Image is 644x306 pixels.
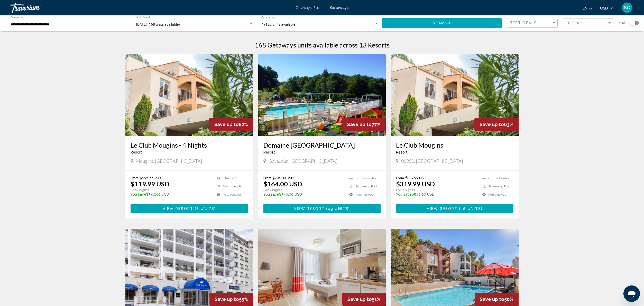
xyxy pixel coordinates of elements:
span: You save [131,192,146,196]
p: $540.00 USD [131,192,211,196]
button: User Menu [620,2,634,13]
span: 06250, [GEOGRAPHIC_DATA] [401,158,463,164]
span: Save up to [480,297,504,302]
span: Best Deals [510,21,537,25]
div: 50% [475,293,519,306]
span: 8 units [196,207,214,211]
span: Save up to [347,122,372,127]
img: 7432E01X.jpg [391,54,519,136]
p: $119.99 USD [131,180,169,188]
div: 77% [342,118,386,131]
span: ( ) [193,207,216,211]
span: $659.99 USD [140,176,161,180]
span: ( ) [457,207,483,211]
p: $540.00 USD [396,192,477,196]
span: View Resort [294,207,325,211]
span: View Resort [163,207,193,211]
p: For 7 nights [263,188,344,192]
span: Save up to [480,122,504,127]
button: View Resort(49 units) [263,204,381,213]
span: Resort [131,150,142,154]
span: ( ) [325,207,350,211]
button: View Resort(26 units) [396,204,513,213]
a: Travorium [10,3,290,13]
span: You save [263,192,279,196]
span: Mougins, [GEOGRAPHIC_DATA] [136,158,202,164]
a: Getaways [330,6,348,10]
button: Change currency [600,4,613,12]
span: SC [624,5,630,10]
span: Resort [263,150,275,154]
a: Le Club Mougins [396,141,513,149]
span: View Resort [427,207,457,211]
p: $164.00 USD [263,180,302,188]
div: 82% [209,118,253,131]
div: 55% [209,293,253,306]
span: From [396,176,404,180]
span: Swimming Pool [223,185,244,188]
span: 4 (123 units available) [261,22,297,26]
span: Filters [566,21,583,25]
span: Pets Allowed [355,193,374,196]
span: Gavaudun, [GEOGRAPHIC_DATA] [269,158,337,164]
span: Swimming Pool [488,185,510,188]
p: $540.00 USD [263,192,344,196]
a: Le Club Mougins - 4 Nights [131,141,248,149]
span: Fitness Center [223,177,244,180]
span: Save up to [347,297,372,302]
span: From [131,176,139,180]
button: View Resort(8 units) [131,204,248,213]
div: 51% [342,293,386,306]
span: Resort [396,150,408,154]
span: Swimming Pool [355,185,377,188]
p: For 7 nights [396,188,477,192]
img: 7432E01X.jpg [125,54,253,136]
a: Domaine [GEOGRAPHIC_DATA] [263,141,381,149]
p: $319.99 USD [396,180,435,188]
span: Fitness Center [355,177,376,180]
iframe: Bouton de lancement de la fenêtre de messagerie [623,285,640,302]
span: Search [433,21,451,25]
span: $859.99 USD [405,176,426,180]
a: Getaways Plus [296,6,320,10]
span: From [263,176,271,180]
div: 63% [474,118,519,131]
p: For 4 nights [131,188,211,192]
span: Save up to [214,122,239,127]
span: USD [600,6,608,10]
img: 4195O04X.jpg [258,54,386,136]
span: Pets Allowed [223,193,241,196]
span: 49 units [328,207,348,211]
mat-select: Sort by [510,21,556,25]
h1: 168 Getaways units available across 13 Resorts [255,41,390,49]
span: Save up to [215,297,239,302]
span: $704.00 USD [273,176,294,180]
span: en [583,6,587,10]
span: 26 units [461,207,481,211]
button: Search [382,18,502,28]
span: [DATE] (168 units available) [136,22,180,26]
button: Change language [583,4,592,12]
span: Map [619,20,626,27]
button: Filter [563,18,613,28]
span: You save [396,192,412,196]
span: Pets Allowed [488,193,507,196]
span: Fitness Center [488,177,509,180]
